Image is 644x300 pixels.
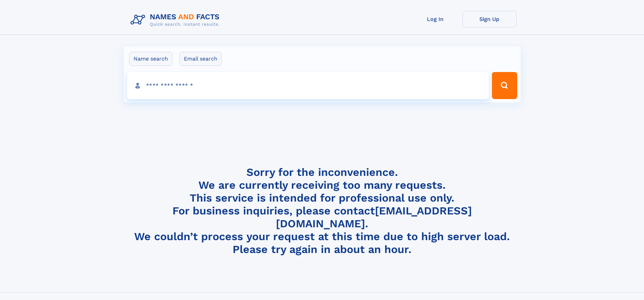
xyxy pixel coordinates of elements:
[462,11,517,27] a: Sign Up
[408,11,462,27] a: Log In
[492,72,517,99] button: Search Button
[128,166,517,256] h4: Sorry for the inconvenience. We are currently receiving too many requests. This service is intend...
[127,72,489,99] input: search input
[129,52,172,66] label: Name search
[180,52,222,66] label: Email search
[128,11,225,29] img: Logo Names and Facts
[276,204,472,230] a: [EMAIL_ADDRESS][DOMAIN_NAME]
